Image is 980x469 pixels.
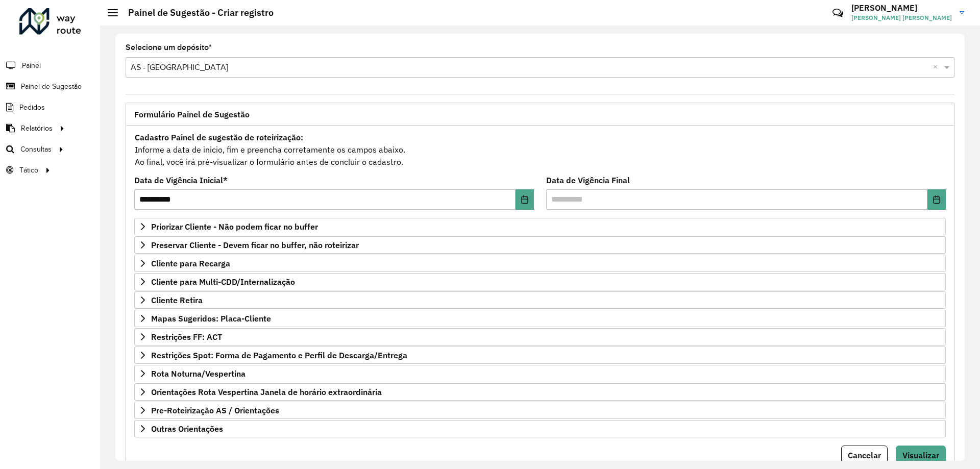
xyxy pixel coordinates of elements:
[851,3,952,13] h3: [PERSON_NAME]
[848,450,881,460] span: Cancelar
[19,165,38,176] span: Tático
[134,110,250,118] span: Formulário Painel de Sugestão
[151,314,271,323] span: Mapas Sugeridos: Placa-Cliente
[20,144,52,155] span: Consultas
[118,7,274,18] h2: Painel de Sugestão - Criar registro
[151,223,318,231] span: Priorizar Cliente - Não podem ficar no buffer
[134,365,946,382] a: Rota Noturna/Vespertina
[151,296,203,304] span: Cliente Retira
[135,132,303,142] strong: Cadastro Painel de sugestão de roteirização:
[134,255,946,272] a: Cliente para Recarga
[151,388,382,396] span: Orientações Rota Vespertina Janela de horário extraordinária
[134,273,946,290] a: Cliente para Multi-CDD/Internalização
[126,41,212,54] label: Selecione um depósito
[827,2,849,24] a: Contato Rápido
[134,291,946,309] a: Cliente Retira
[151,351,407,359] span: Restrições Spot: Forma de Pagamento e Perfil de Descarga/Entrega
[896,446,946,465] button: Visualizar
[151,278,295,286] span: Cliente para Multi-CDD/Internalização
[927,189,946,210] button: Choose Date
[134,383,946,401] a: Orientações Rota Vespertina Janela de horário extraordinária
[134,347,946,364] a: Restrições Spot: Forma de Pagamento e Perfil de Descarga/Entrega
[151,406,279,414] span: Pre-Roteirização AS / Orientações
[19,102,45,113] span: Pedidos
[841,446,888,465] button: Cancelar
[151,241,359,249] span: Preservar Cliente - Devem ficar no buffer, não roteirizar
[134,328,946,345] a: Restrições FF: ACT
[134,310,946,327] a: Mapas Sugeridos: Placa-Cliente
[22,60,41,71] span: Painel
[134,420,946,437] a: Outras Orientações
[21,81,82,92] span: Painel de Sugestão
[134,402,946,419] a: Pre-Roteirização AS / Orientações
[902,450,939,460] span: Visualizar
[516,189,534,210] button: Choose Date
[134,218,946,235] a: Priorizar Cliente - Não podem ficar no buffer
[851,13,952,22] span: [PERSON_NAME] [PERSON_NAME]
[546,174,630,186] label: Data de Vigência Final
[151,333,222,341] span: Restrições FF: ACT
[134,236,946,254] a: Preservar Cliente - Devem ficar no buffer, não roteirizar
[134,174,228,186] label: Data de Vigência Inicial
[151,369,246,378] span: Rota Noturna/Vespertina
[21,123,53,134] span: Relatórios
[151,259,230,267] span: Cliente para Recarga
[151,425,223,433] span: Outras Orientações
[134,131,946,168] div: Informe a data de inicio, fim e preencha corretamente os campos abaixo. Ao final, você irá pré-vi...
[933,61,942,73] span: Clear all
